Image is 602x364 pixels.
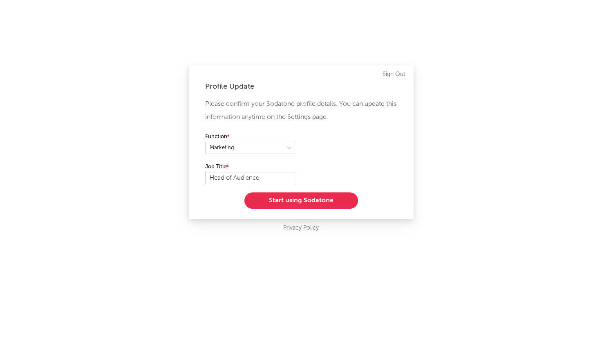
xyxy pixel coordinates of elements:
a: Sign Out [383,69,405,79]
a: Privacy Policy [283,223,319,233]
button: Start using Sodatone [244,192,358,209]
label: Job Title [205,162,295,172]
label: Function [205,132,295,142]
div: Profile Update [205,82,397,92]
p: Please confirm your Sodatone profile details. You can update this information anytime on the Sett... [205,98,397,124]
